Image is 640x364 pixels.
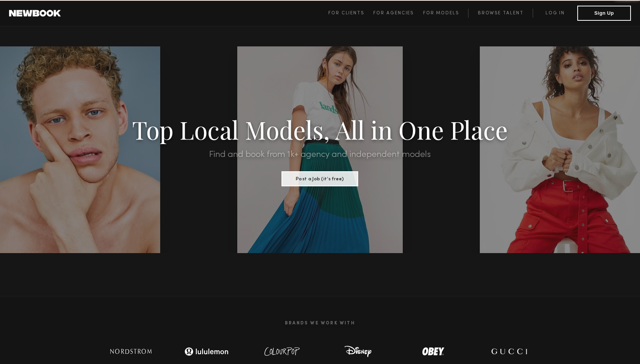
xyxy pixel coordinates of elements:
button: Sign Up [577,6,631,21]
span: For Models [423,11,459,15]
h2: Find and book from 1k+ agency and independent models [48,150,592,159]
img: logo-obey.svg [409,344,458,359]
h1: Top Local Models, All in One Place [48,118,592,141]
a: Browse Talent [468,9,533,18]
img: logo-nordstrom.svg [105,344,158,359]
img: logo-gucci.svg [484,344,533,359]
a: For Models [423,9,468,18]
img: logo-colour-pop.svg [258,344,307,359]
button: Post a Job (it’s free) [281,171,358,186]
span: For Agencies [373,11,414,15]
h2: Brands We Work With [93,312,547,335]
a: For Clients [328,9,373,18]
img: logo-lulu.svg [180,344,233,359]
a: Post a Job (it’s free) [281,174,358,182]
img: logo-disney.svg [333,344,382,359]
a: Log in [533,9,577,18]
a: For Agencies [373,9,423,18]
span: For Clients [328,11,364,15]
